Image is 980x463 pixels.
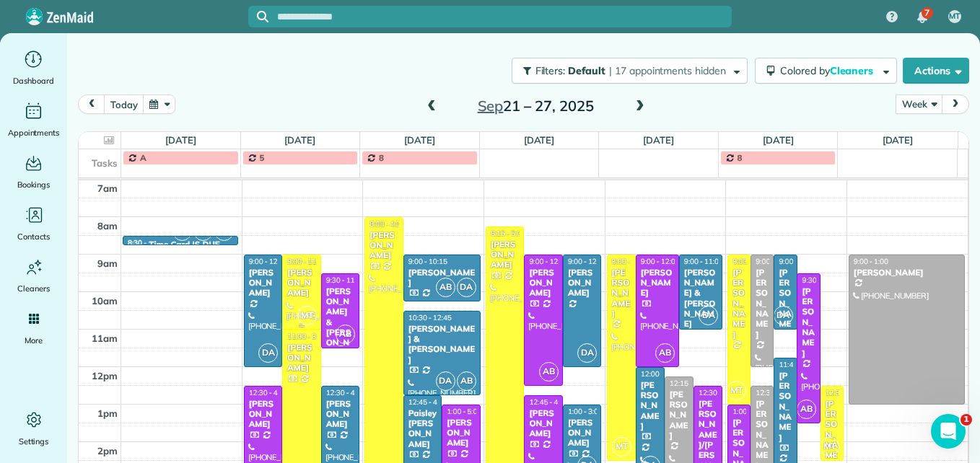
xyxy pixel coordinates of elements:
div: [PERSON_NAME] [640,268,675,299]
span: 12:30 - 2:30 [826,388,865,397]
span: 11:45 - 3:30 [779,360,818,369]
span: 9:00 - 12:30 [529,257,568,266]
span: 8am [97,220,118,231]
div: [PERSON_NAME] [778,371,792,444]
div: [PERSON_NAME] [778,268,792,340]
a: [DATE] [643,134,674,146]
span: 9:00 - 12:00 [641,257,680,266]
span: 1:00 - 5:00 [447,407,481,416]
iframe: Intercom live chat [931,414,966,449]
div: [PERSON_NAME] & [PERSON_NAME] [325,286,356,359]
span: 9:00 - 11:00 [779,257,818,266]
a: [DATE] [284,134,315,146]
span: 9:00 - 12:00 [568,257,607,266]
span: A [140,152,146,163]
div: [PERSON_NAME] [369,230,399,261]
span: 11am [92,332,118,344]
a: Contacts [6,203,61,244]
span: 12:45 - 4:45 [408,397,447,407]
div: [PERSON_NAME] [408,268,476,288]
span: 12pm [92,370,118,382]
span: 12:00 - 3:00 [641,369,680,379]
span: 11:00 - 3:45 [287,332,326,341]
span: MT [949,11,961,22]
div: [PERSON_NAME] [755,268,769,340]
div: [PERSON_NAME] [325,399,356,430]
span: MT [612,437,631,457]
div: [PERSON_NAME] [567,268,598,299]
span: 9:00 - 12:00 [756,257,795,266]
span: 12:45 - 4:30 [529,397,568,407]
span: Filters: [535,64,566,77]
span: 10am [92,295,118,307]
a: [DATE] [524,134,555,146]
span: AB [797,400,816,419]
span: 9:00 - 1:00 [732,257,767,266]
button: Filters: Default | 17 appointments hidden [512,58,748,84]
span: DA [457,278,476,297]
button: prev [78,94,105,114]
div: [PERSON_NAME] [286,343,317,374]
span: Bookings [17,177,51,192]
span: Dashboard [13,74,54,88]
span: 9:30 - 11:30 [326,275,365,285]
div: [PERSON_NAME] [528,408,559,439]
div: [PERSON_NAME] [490,239,520,270]
div: [PERSON_NAME] [446,418,476,449]
a: [DATE] [883,134,914,146]
button: Actions [903,58,969,84]
span: DA [699,306,718,325]
span: 12:30 - 4:30 [326,388,365,397]
div: [PERSON_NAME] [248,268,279,299]
span: 9:00 - 11:00 [287,257,326,266]
div: Paisley [PERSON_NAME] [408,408,438,450]
span: 9:00 - 10:15 [408,257,447,266]
span: Contacts [17,229,50,244]
span: 12:30 - 4:15 [699,388,738,397]
span: 9:30 - 1:30 [802,275,836,285]
a: Dashboard [6,48,61,88]
div: [PERSON_NAME] [732,268,746,340]
button: next [942,94,969,114]
span: DA [436,371,455,391]
button: Focus search [248,11,268,22]
span: Cleaners [17,281,50,296]
span: | 17 appointments hidden [609,64,726,77]
span: Sep [478,97,504,115]
svg: Focus search [257,11,268,22]
span: 8:00 - 4:00 [369,219,404,229]
span: 9:00 - 2:30 [612,257,647,266]
span: AB [457,371,476,391]
span: More [25,333,43,348]
span: AB [539,362,559,382]
span: Settings [19,434,49,449]
span: 8 [737,152,742,163]
span: AB [436,278,455,297]
span: 12:30 - 4:30 [249,388,288,397]
button: today [104,94,144,114]
div: [PERSON_NAME] & [PERSON_NAME] [683,268,718,330]
span: 1:00 - 3:00 [568,407,603,416]
span: 7am [97,182,118,194]
a: Settings [6,408,61,449]
span: AB [655,343,675,363]
div: 7 unread notifications [907,1,937,33]
span: 9:00 - 11:00 [684,257,723,266]
div: [PERSON_NAME] [801,286,815,359]
span: DA [258,343,278,363]
a: Filters: Default | 17 appointments hidden [504,58,748,84]
a: [DATE] [404,134,435,146]
div: [PERSON_NAME] [669,389,689,441]
span: 1pm [97,407,118,419]
div: [PERSON_NAME] [286,268,317,299]
span: 1 [961,414,972,425]
span: Appointments [8,125,60,140]
div: [PERSON_NAME] [611,268,631,319]
a: [DATE] [165,134,196,146]
span: 8 [379,152,384,163]
div: Time Card IS DUE [149,239,219,250]
span: 2pm [97,445,118,457]
a: Appointments [6,100,61,140]
button: Colored byCleaners [755,58,897,84]
button: Week [896,94,942,114]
